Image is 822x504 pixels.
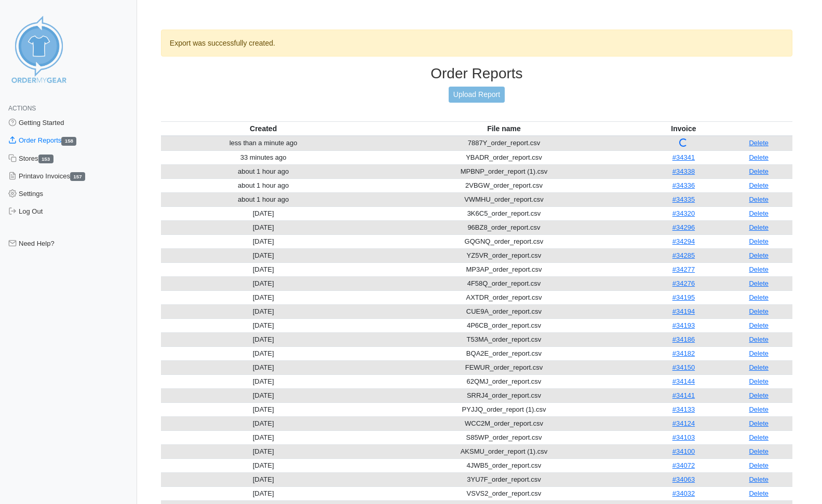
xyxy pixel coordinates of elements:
td: T53MA_order_report.csv [366,332,642,346]
td: [DATE] [161,220,366,234]
td: [DATE] [161,388,366,402]
a: Delete [749,321,769,329]
a: #34294 [672,237,695,245]
td: 62QMJ_order_report.csv [366,374,642,388]
span: 157 [70,172,85,181]
td: 4JWB5_order_report.csv [366,458,642,472]
a: #34320 [672,209,695,217]
td: [DATE] [161,416,366,430]
td: 2VBGW_order_report.csv [366,178,642,192]
a: #34103 [672,433,695,441]
a: Delete [749,223,769,231]
td: less than a minute ago [161,136,366,151]
a: Delete [749,153,769,161]
td: 3YU7F_order_report.csv [366,472,642,486]
td: GQGNQ_order_report.csv [366,234,642,248]
span: Actions [8,105,36,112]
a: #34144 [672,377,695,385]
a: Delete [749,335,769,343]
td: 4F58Q_order_report.csv [366,276,642,290]
a: #34100 [672,447,695,455]
a: Delete [749,461,769,469]
a: Delete [749,377,769,385]
td: [DATE] [161,234,366,248]
a: #34296 [672,223,695,231]
a: #34341 [672,153,695,161]
a: Delete [749,237,769,245]
td: 3K6C5_order_report.csv [366,206,642,220]
td: SRRJ4_order_report.csv [366,388,642,402]
td: FEWUR_order_report.csv [366,360,642,374]
a: #34182 [672,349,695,357]
td: [DATE] [161,332,366,346]
td: [DATE] [161,318,366,332]
td: [DATE] [161,206,366,220]
div: Export was successfully created. [161,30,792,57]
td: [DATE] [161,346,366,360]
a: #34195 [672,293,695,301]
td: S85WP_order_report.csv [366,430,642,444]
a: Delete [749,279,769,287]
td: VWMHU_order_report.csv [366,192,642,206]
th: File name [366,121,642,136]
td: [DATE] [161,472,366,486]
a: #34285 [672,251,695,259]
a: #34276 [672,279,695,287]
a: Delete [749,489,769,497]
a: #34032 [672,489,695,497]
a: #34338 [672,167,695,175]
th: Invoice [642,121,725,136]
a: Delete [749,447,769,455]
a: Delete [749,363,769,371]
a: Delete [749,167,769,175]
td: VSVS2_order_report.csv [366,486,642,500]
a: Delete [749,307,769,315]
td: [DATE] [161,248,366,262]
span: 158 [61,137,76,146]
a: #34150 [672,363,695,371]
a: #34277 [672,265,695,273]
a: #34124 [672,419,695,427]
td: PYJJQ_order_report (1).csv [366,402,642,416]
td: [DATE] [161,360,366,374]
td: 7887Y_order_report.csv [366,136,642,151]
a: Delete [749,433,769,441]
td: BQA2E_order_report.csv [366,346,642,360]
a: Delete [749,405,769,413]
td: [DATE] [161,276,366,290]
td: CUE9A_order_report.csv [366,304,642,318]
td: [DATE] [161,374,366,388]
a: #34336 [672,181,695,189]
td: AXTDR_order_report.csv [366,290,642,304]
a: #34063 [672,475,695,483]
td: WCC2M_order_report.csv [366,416,642,430]
td: about 1 hour ago [161,192,366,206]
td: 4P6CB_order_report.csv [366,318,642,332]
td: YZ5VR_order_report.csv [366,248,642,262]
th: Created [161,121,366,136]
a: #34194 [672,307,695,315]
td: [DATE] [161,290,366,304]
td: [DATE] [161,304,366,318]
td: [DATE] [161,444,366,458]
td: MP3AP_order_report.csv [366,262,642,276]
a: #34133 [672,405,695,413]
a: Delete [749,349,769,357]
td: [DATE] [161,486,366,500]
span: 153 [38,155,53,163]
td: [DATE] [161,430,366,444]
a: Delete [749,265,769,273]
a: Delete [749,209,769,217]
td: about 1 hour ago [161,178,366,192]
a: Delete [749,293,769,301]
a: #34072 [672,461,695,469]
a: #34186 [672,335,695,343]
td: YBADR_order_report.csv [366,150,642,164]
a: Upload Report [449,87,505,103]
td: 33 minutes ago [161,150,366,164]
td: [DATE] [161,262,366,276]
a: Delete [749,195,769,203]
td: [DATE] [161,402,366,416]
td: [DATE] [161,458,366,472]
a: #34193 [672,321,695,329]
